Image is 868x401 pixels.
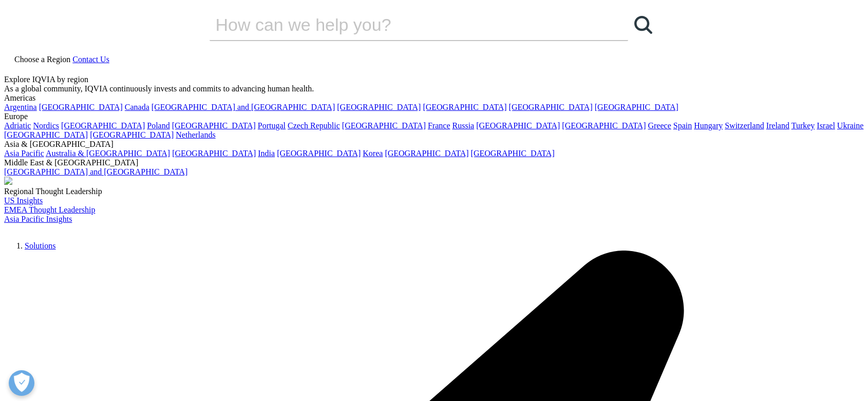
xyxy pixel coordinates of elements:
a: Greece [648,121,671,130]
a: Nordics [33,121,59,130]
a: Search [628,9,659,40]
a: [GEOGRAPHIC_DATA] and [GEOGRAPHIC_DATA] [4,167,187,176]
a: [GEOGRAPHIC_DATA] [172,149,256,158]
button: Відкрити параметри [9,370,34,396]
a: India [258,149,275,158]
a: [GEOGRAPHIC_DATA] [385,149,468,158]
a: Canada [125,103,149,111]
a: Ukraine [837,121,864,130]
a: [GEOGRAPHIC_DATA] [172,121,256,130]
a: [GEOGRAPHIC_DATA] [39,103,123,111]
a: Russia [452,121,475,130]
a: US Insights [4,196,43,205]
a: [GEOGRAPHIC_DATA] [471,149,555,158]
a: Portugal [258,121,286,130]
a: Adriatic [4,121,31,130]
div: Explore IQVIA by region [4,75,864,84]
a: [GEOGRAPHIC_DATA] [342,121,426,130]
div: Europe [4,112,864,121]
a: Spain [673,121,692,130]
div: As a global community, IQVIA continuously invests and commits to advancing human health. [4,84,864,93]
a: [GEOGRAPHIC_DATA] [4,130,88,139]
a: Poland [147,121,169,130]
a: [GEOGRAPHIC_DATA] and [GEOGRAPHIC_DATA] [152,103,335,111]
a: Israel [817,121,835,130]
a: [GEOGRAPHIC_DATA] [90,130,174,139]
a: France [428,121,450,130]
a: Solutions [25,241,55,250]
a: Australia & [GEOGRAPHIC_DATA] [46,149,170,158]
a: Czech Republic [288,121,340,130]
span: Choose a Region [14,55,70,64]
a: [GEOGRAPHIC_DATA] [476,121,560,130]
a: Hungary [694,121,723,130]
a: Ireland [766,121,789,130]
a: Asia Pacific Insights [4,215,72,223]
a: Korea [363,149,383,158]
a: EMEA Thought Leadership [4,205,95,214]
a: Asia Pacific [4,149,44,158]
a: Contact Us [72,55,109,64]
div: Asia & [GEOGRAPHIC_DATA] [4,140,864,149]
a: [GEOGRAPHIC_DATA] [277,149,361,158]
input: Search [210,9,599,40]
a: [GEOGRAPHIC_DATA] [509,103,593,111]
div: Americas [4,93,864,103]
a: [GEOGRAPHIC_DATA] [337,103,421,111]
img: 2093_analyzing-data-using-big-screen-display-and-laptop.png [4,177,12,185]
div: Regional Thought Leadership [4,187,864,196]
a: [GEOGRAPHIC_DATA] [595,103,678,111]
a: Netherlands [176,130,215,139]
a: [GEOGRAPHIC_DATA] [562,121,646,130]
a: Turkey [791,121,815,130]
a: Switzerland [725,121,764,130]
a: [GEOGRAPHIC_DATA] [423,103,506,111]
svg: Search [634,16,652,34]
div: Middle East & [GEOGRAPHIC_DATA] [4,158,864,167]
a: [GEOGRAPHIC_DATA] [61,121,145,130]
a: Argentina [4,103,37,111]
